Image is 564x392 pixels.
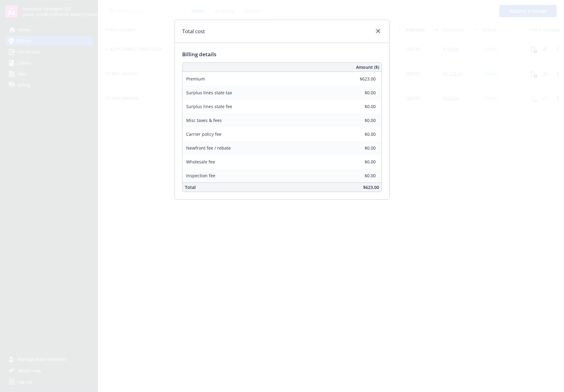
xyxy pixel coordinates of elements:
[339,88,379,97] input: 0.00
[186,173,215,178] span: Inspection fee
[182,51,216,58] span: Billing details
[185,184,196,190] span: Total
[186,117,222,123] span: Misc taxes & fees
[186,76,205,82] span: Premium
[363,184,379,190] span: $623.00
[186,131,221,137] span: Carrier policy fee
[339,74,379,83] input: 0.00
[339,157,379,166] input: 0.00
[186,90,232,96] span: Surplus lines state tax
[356,64,379,70] span: Amount ($)
[339,116,379,125] input: 0.00
[339,143,379,152] input: 0.00
[182,27,205,35] h1: Total cost
[374,27,382,35] a: close
[186,159,215,165] span: Wholesale fee
[339,129,379,139] input: 0.00
[339,171,379,180] input: 0.00
[186,145,231,151] span: Newfront fee / rebate
[339,102,379,111] input: 0.00
[186,104,232,109] span: Surplus lines state fee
